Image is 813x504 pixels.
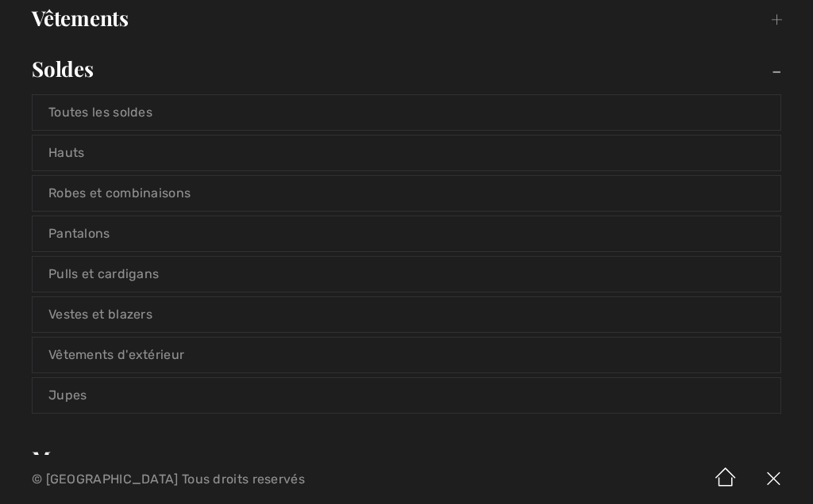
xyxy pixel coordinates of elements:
a: Vêtements d'extérieur [33,338,780,372]
img: X [749,455,797,504]
a: Pulls et cardigans [33,257,780,292]
a: Marques [16,441,797,476]
a: Toutes les soldes [33,95,780,130]
a: Vêtements [16,1,797,36]
a: Robes et combinaisons [33,176,780,211]
a: Pantalons [33,216,780,251]
a: Hauts [33,136,780,170]
a: Jupes [33,378,780,413]
a: Soldes [16,52,797,86]
p: © [GEOGRAPHIC_DATA] Tous droits reservés [32,474,478,485]
img: Accueil [702,455,749,504]
a: Vestes et blazers [33,297,780,332]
